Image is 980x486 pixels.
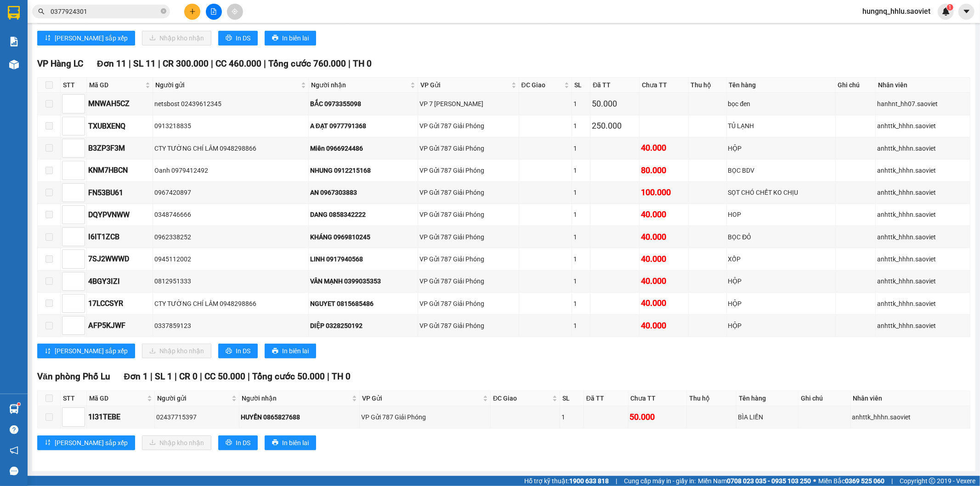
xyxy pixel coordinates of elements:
span: close-circle [161,8,166,14]
td: VP Gửi 787 Giải Phóng [418,137,519,159]
div: 40.000 [641,141,687,154]
div: 40.000 [641,297,687,310]
span: Mã GD [89,393,145,403]
span: | [327,371,329,382]
div: 40.000 [641,319,687,332]
span: [PERSON_NAME] sắp xếp [55,438,128,448]
div: 40.000 [641,253,687,266]
div: 40.000 [641,208,687,221]
span: VP Gửi [420,80,509,90]
td: VP Gửi 787 Giải Phóng [418,182,519,204]
span: CC 50.000 [204,371,245,382]
span: close-circle [161,7,166,16]
div: DQYPVNWW [88,209,151,220]
span: message [10,467,18,475]
strong: 0369 525 060 [845,477,884,485]
div: FN53BU61 [88,187,151,198]
div: HUYỀN 0865827688 [241,412,358,422]
span: Tổng cước 760.000 [268,58,346,69]
div: 0962338252 [154,232,307,242]
span: Hỗ trợ kỹ thuật: [524,476,609,486]
span: In biên lai [282,33,309,43]
span: printer [226,348,232,355]
div: VP Gửi 787 Giải Phóng [419,143,517,153]
button: printerIn biên lai [265,435,316,450]
th: Tên hàng [727,78,836,93]
button: plus [184,4,200,20]
button: aim [227,4,243,20]
img: logo-vxr [8,6,20,20]
div: 1 [573,187,589,198]
td: 4BGY3IZI [87,271,153,293]
span: | [616,476,617,486]
td: TXUBXENQ [87,115,153,137]
div: KHÁNG 0969810245 [310,232,417,242]
div: anhttk_hhhn.saoviet [877,299,969,309]
div: BẮC 0973355098 [310,99,417,109]
td: VP Gửi 787 Giải Phóng [418,248,519,270]
th: STT [61,78,87,93]
div: VP Gửi 787 Giải Phóng [419,232,517,242]
span: copyright [929,478,935,484]
button: sort-ascending[PERSON_NAME] sắp xếp [37,31,135,45]
span: Tổng cước 50.000 [252,371,325,382]
th: Ghi chú [836,78,876,93]
span: Người gửi [155,80,299,90]
div: Oanh 0979412492 [154,165,307,175]
div: Miên 0966924486 [310,143,417,153]
div: 80.000 [641,164,687,177]
div: HỘP [728,299,834,309]
td: MNWAH5CZ [87,93,153,115]
span: In DS [236,33,250,43]
div: BÌA LIỀN [738,412,797,422]
div: NHUNG 0912215168 [310,165,417,175]
div: VP Gửi 787 Giải Phóng [419,321,517,331]
button: file-add [206,4,222,20]
div: HỘP [728,276,834,286]
td: VP 7 Phạm Văn Đồng [418,93,519,115]
div: DANG 0858342222 [310,209,417,220]
div: 100.000 [641,186,687,199]
div: anhttk_hhhn.saoviet [877,254,969,264]
span: ĐC Giao [493,393,550,403]
button: sort-ascending[PERSON_NAME] sắp xếp [37,344,135,358]
span: Mã GD [89,80,143,90]
img: warehouse-icon [9,404,19,414]
div: VP Gửi 787 Giải Phóng [419,276,517,286]
div: CTY TƯỜNG CHÍ LÂM 0948298866 [154,143,307,153]
span: | [211,58,213,69]
div: 4BGY3IZI [88,276,151,287]
span: | [129,58,131,69]
span: Người nhận [311,80,409,90]
div: 1 [573,321,589,331]
td: VP Gửi 787 Giải Phóng [418,271,519,293]
div: 50.000 [592,97,638,110]
span: [PERSON_NAME] sắp xếp [55,33,128,43]
div: 1 [573,299,589,309]
th: Thu hộ [687,391,736,406]
button: printerIn biên lai [265,344,316,358]
button: caret-down [958,4,974,20]
div: AN 0967303883 [310,187,417,198]
span: caret-down [963,7,971,16]
div: anhttk_hhhn.saoviet [877,121,969,131]
div: 1 [573,121,589,131]
div: anhttk_hhhn.saoviet [877,143,969,153]
button: printerIn DS [218,435,258,450]
span: In DS [236,346,250,356]
td: FN53BU61 [87,182,153,204]
td: VP Gửi 787 Giải Phóng [418,159,519,181]
span: Miền Nam [698,476,811,486]
th: Nhân viên [876,78,970,93]
span: SL 11 [133,58,156,69]
span: | [348,58,351,69]
span: | [891,476,893,486]
div: TXUBXENQ [88,120,151,132]
div: netsbost 02439612345 [154,99,307,109]
span: Đơn 1 [124,371,148,382]
span: aim [232,8,238,15]
input: Tìm tên, số ĐT hoặc mã đơn [51,6,159,17]
span: Miền Bắc [818,476,884,486]
div: I6IT1ZCB [88,231,151,243]
td: VP Gửi 787 Giải Phóng [418,226,519,248]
